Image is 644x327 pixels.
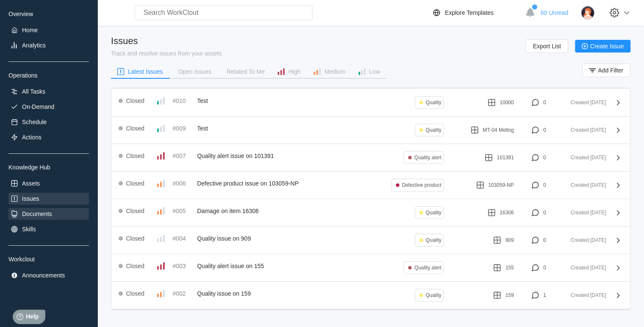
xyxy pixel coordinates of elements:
[307,65,352,78] button: Medium
[112,172,630,199] a: Closed#006Defective product issue on 103059-NPDefective product103059-NP0Created [DATE]
[197,125,208,132] div: Test
[22,195,39,202] div: Issues
[369,69,380,75] div: Low
[126,180,145,187] div: Closed
[543,155,546,161] div: 0
[543,210,546,216] div: 0
[173,97,194,104] div: #010
[500,100,514,105] div: 10000
[575,40,630,53] button: Create Issue
[22,134,41,141] div: Actions
[560,210,606,216] div: Created [DATE]
[543,265,546,271] div: 0
[112,144,630,172] a: Closed#007Quality alert issue on 101391Quality alert1013910Created [DATE]
[22,27,38,33] div: Home
[483,127,514,133] div: MT-04 Meltog
[126,208,145,214] div: Closed
[173,125,194,132] div: #009
[227,69,265,75] div: Related To Me
[170,65,218,78] button: Open Issues
[111,65,170,78] button: Latest Issues
[560,265,606,271] div: Created [DATE]
[135,5,312,20] input: Search WorkClout
[431,8,521,18] a: Explore Templates
[560,237,606,243] div: Created [DATE]
[8,208,89,220] a: Documents
[126,235,145,242] div: Closed
[543,127,546,133] div: 0
[126,97,145,104] div: Closed
[426,237,441,243] div: Quality
[112,254,630,282] a: Closed#003Quality alert issue on 155Quality alert1550Created [DATE]
[197,97,208,104] div: Test
[324,69,345,75] div: Medium
[8,256,89,263] div: Workclout
[543,100,546,105] div: 0
[505,292,514,298] div: 159
[488,182,514,188] div: 103059-NP
[543,237,546,243] div: 0
[197,235,251,242] div: Quality issue on 909
[505,237,514,243] div: 909
[402,182,441,188] div: Defective product
[22,103,54,110] div: On-Demand
[414,265,441,271] div: Quality alert
[173,152,194,159] div: #007
[352,65,387,78] button: Low
[112,282,630,309] a: Closed#002Quality issue on 159Quality1591Created [DATE]
[173,180,194,187] div: #006
[560,292,606,298] div: Created [DATE]
[22,180,40,187] div: Assets
[197,290,251,297] div: Quality issue on 159
[8,72,89,79] div: Operations
[112,89,630,116] a: Closed#010TestQuality100000Created [DATE]
[218,65,271,78] button: Related To Me
[560,182,606,188] div: Created [DATE]
[22,226,36,233] div: Skills
[560,127,606,133] div: Created [DATE]
[197,152,274,159] div: Quality alert issue on 101391
[288,69,301,75] div: High
[178,69,212,75] div: Open Issues
[112,116,630,144] a: Closed#009TestQualityMT-04 Meltog0Created [DATE]
[112,227,630,254] a: Closed#004Quality issue on 909Quality9090Created [DATE]
[197,180,299,187] div: Defective product issue on 103059-NP
[8,177,89,189] a: Assets
[8,101,89,113] a: On-Demand
[8,11,89,17] div: Overview
[541,9,568,16] span: 60 Unread
[426,292,441,298] div: Quality
[8,269,89,281] a: Announcements
[22,272,65,279] div: Announcements
[126,290,145,297] div: Closed
[126,263,145,269] div: Closed
[8,164,89,171] div: Knowledge Hub
[173,290,194,297] div: #002
[111,50,222,57] div: Track and resolve issues from your assets
[271,65,307,78] button: High
[173,235,194,242] div: #004
[22,211,52,217] div: Documents
[112,199,630,227] a: Closed#005Damage on item 16306Quality163060Created [DATE]
[22,88,45,95] div: All Tasks
[525,39,568,53] button: Export List
[497,155,514,161] div: 101391
[173,263,194,269] div: #003
[580,6,595,20] img: user-2.png
[426,100,441,105] div: Quality
[173,208,194,214] div: #005
[500,210,514,216] div: 16306
[8,86,89,97] a: All Tasks
[560,155,606,161] div: Created [DATE]
[598,67,623,73] span: Add Filter
[8,116,89,128] a: Schedule
[197,263,264,269] div: Quality alert issue on 155
[445,9,494,16] div: Explore Templates
[543,182,546,188] div: 0
[533,43,561,49] span: Export List
[505,265,514,271] div: 155
[582,64,630,77] button: Add Filter
[128,69,163,75] div: Latest Issues
[414,155,441,161] div: Quality alert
